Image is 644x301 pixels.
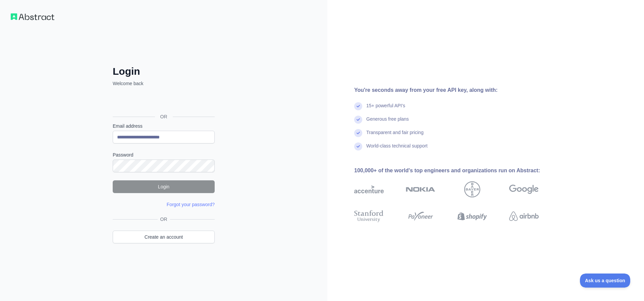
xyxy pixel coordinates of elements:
[158,216,170,223] span: OR
[354,181,384,197] img: accenture
[366,142,428,156] div: World-class technical support
[113,152,215,158] label: Password
[167,202,215,207] a: Forgot your password?
[354,86,560,94] div: You're seconds away from your free API key, along with:
[113,123,215,129] label: Email address
[113,65,215,77] h2: Login
[366,129,424,142] div: Transparent and fair pricing
[354,116,362,124] img: check mark
[458,209,487,224] img: shopify
[354,209,384,224] img: stanford university
[464,181,480,197] img: bayer
[113,180,215,193] button: Login
[509,181,539,197] img: google
[354,129,362,137] img: check mark
[11,13,54,20] img: Workflow
[155,113,173,120] span: OR
[354,102,362,110] img: check mark
[113,231,215,243] a: Create an account
[366,116,409,129] div: Generous free plans
[509,209,539,224] img: airbnb
[366,102,405,116] div: 15+ powerful API's
[580,274,631,288] iframe: Toggle Customer Support
[354,167,560,175] div: 100,000+ of the world's top engineers and organizations run on Abstract:
[113,80,215,87] p: Welcome back
[406,209,435,224] img: payoneer
[354,142,362,150] img: check mark
[406,181,435,197] img: nokia
[109,94,217,109] iframe: Sign in with Google Button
